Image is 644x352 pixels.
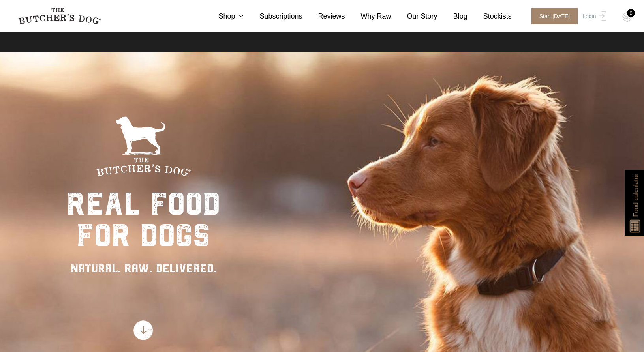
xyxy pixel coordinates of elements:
span: Start [DATE] [531,8,578,24]
a: Subscriptions [244,11,302,22]
div: 0 [627,9,635,17]
div: NATURAL. RAW. DELIVERED. [66,259,220,277]
a: Start [DATE] [524,8,581,24]
a: Shop [203,11,244,22]
a: Blog [437,11,468,22]
a: Login [580,8,606,24]
a: Stockists [468,11,512,22]
a: Why Raw [345,11,391,22]
img: TBD_Cart-Empty.png [622,12,632,22]
span: Food calculator [631,174,640,217]
div: real food for dogs [66,188,220,251]
a: Reviews [302,11,345,22]
a: Our Story [391,11,437,22]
